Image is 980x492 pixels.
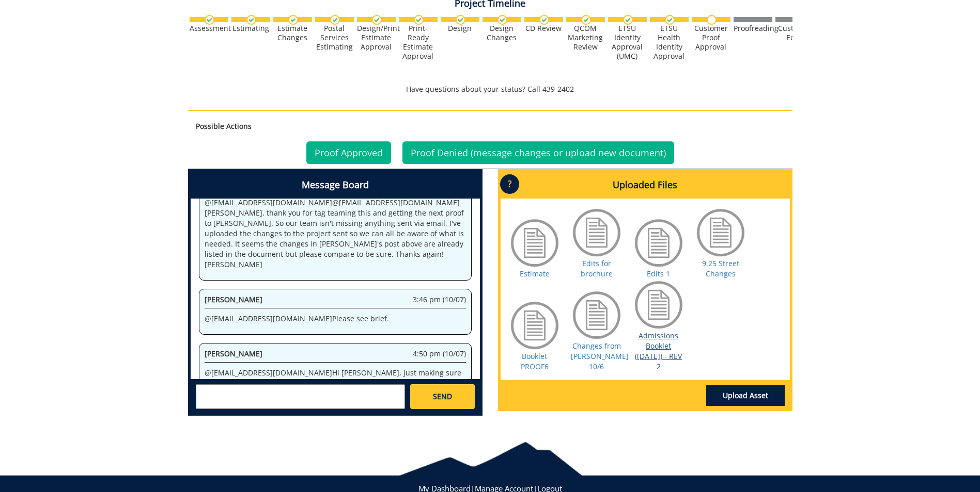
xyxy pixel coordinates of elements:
div: Customer Edits [775,24,814,42]
a: Booklet PROOF6 [521,351,549,371]
a: Proof Denied (message changes or upload new document) [402,141,674,164]
span: 3:46 pm (10/07) [413,294,466,305]
p: @ [EMAIL_ADDRESS][DOMAIN_NAME] Hi [PERSON_NAME], just making sure you saw where the next proof ca... [205,368,466,399]
span: [PERSON_NAME] [205,294,262,304]
a: 9.25 Street Changes [702,258,739,278]
h4: Uploaded Files [501,172,790,199]
div: Design [441,24,479,33]
a: Estimate [520,269,550,278]
img: checkmark [414,15,424,25]
div: Design/Print Estimate Approval [357,24,396,52]
a: SEND [410,384,474,409]
img: no [707,15,717,25]
div: Customer Proof Approval [692,24,730,52]
img: checkmark [665,15,675,25]
img: checkmark [581,15,591,25]
div: CD Review [524,24,563,33]
div: QCOM Marketing Review [566,24,605,52]
span: SEND [433,391,452,402]
img: checkmark [623,15,633,25]
img: checkmark [539,15,549,25]
a: Upload Asset [706,385,785,406]
a: Edits 1 [647,269,670,278]
img: checkmark [246,15,256,25]
div: Design Changes [483,24,521,42]
strong: Possible Actions [196,121,252,131]
div: Assessment [190,24,228,33]
div: Estimating [231,24,270,33]
p: @ [EMAIL_ADDRESS][DOMAIN_NAME] Please see brief. [205,314,466,324]
div: Postal Services Estimating [315,24,354,52]
img: checkmark [497,15,507,25]
a: Admissions Booklet ([DATE]) - REV 2 [635,331,682,371]
div: ETSU Health Identity Approval [650,24,689,61]
span: [PERSON_NAME] [205,349,262,358]
div: ETSU Identity Approval (UMC) [608,24,647,61]
h4: Message Board [191,172,480,199]
p: @ [EMAIL_ADDRESS][DOMAIN_NAME] @ [EMAIL_ADDRESS][DOMAIN_NAME] [PERSON_NAME], thank you for tag te... [205,198,466,270]
p: Have questions about your status? Call 439-2402 [188,84,792,94]
div: Print-Ready Estimate Approval [399,24,438,61]
img: checkmark [372,15,382,25]
img: checkmark [330,15,340,25]
img: checkmark [288,15,298,25]
a: Proof Approved [306,141,391,164]
p: ? [500,174,519,194]
div: Estimate Changes [273,24,312,42]
img: checkmark [205,15,214,25]
div: Proofreading [734,24,772,33]
a: Changes from [PERSON_NAME] 10/6 [571,341,629,371]
a: Edits for brochure [581,258,613,278]
span: 4:50 pm (10/07) [413,349,466,359]
img: checkmark [456,15,465,25]
textarea: messageToSend [196,384,405,409]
